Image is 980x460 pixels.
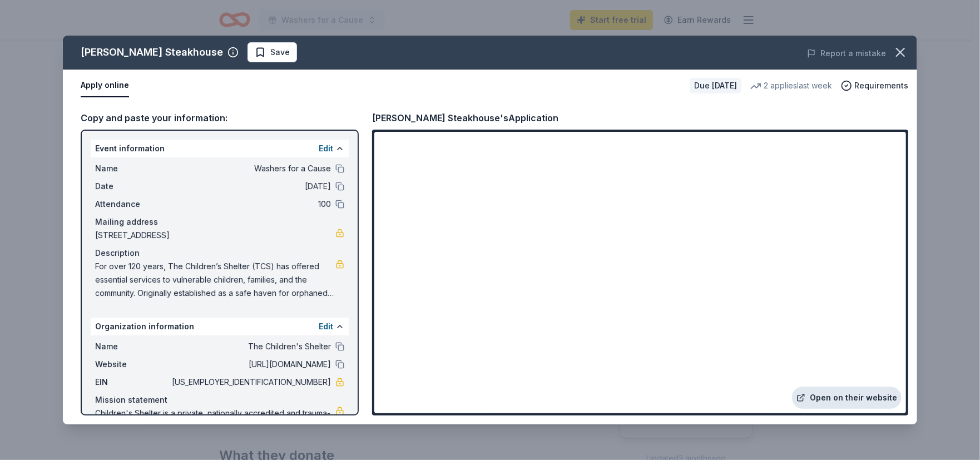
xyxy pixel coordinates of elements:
span: [URL][DOMAIN_NAME] [170,358,331,371]
span: The Children's Shelter [170,340,331,353]
div: Copy and paste your information: [81,111,359,125]
button: Edit [319,320,333,333]
div: Due [DATE] [690,78,741,93]
span: Website [95,358,170,371]
div: 2 applies last week [750,79,832,92]
span: [STREET_ADDRESS] [95,229,335,242]
div: [PERSON_NAME] Steakhouse [81,43,223,61]
a: Open on their website [792,387,902,409]
span: 100 [170,197,331,211]
span: Date [95,180,170,193]
span: [DATE] [170,180,331,193]
span: [US_EMPLOYER_IDENTIFICATION_NUMBER] [170,375,331,389]
span: For over 120 years, The Children’s Shelter (TCS) has offered essential services to vulnerable chi... [95,260,335,300]
div: Description [95,246,344,260]
div: Event information [91,140,349,157]
span: Save [270,46,290,59]
span: Name [95,162,170,175]
button: Edit [319,142,333,155]
span: EIN [95,375,170,389]
span: Washers for a Cause [170,162,331,175]
button: Requirements [841,79,908,92]
div: Organization information [91,318,349,335]
span: Children's Shelter is a private, nationally accredited and trauma-informed care nonprofit corpora... [95,407,335,433]
button: Report a mistake [807,47,886,60]
div: Mailing address [95,215,344,229]
span: Name [95,340,170,353]
button: Apply online [81,74,129,97]
div: [PERSON_NAME] Steakhouse's Application [372,111,558,125]
div: Mission statement [95,393,344,407]
span: Requirements [854,79,908,92]
button: Save [248,42,297,62]
span: Attendance [95,197,170,211]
